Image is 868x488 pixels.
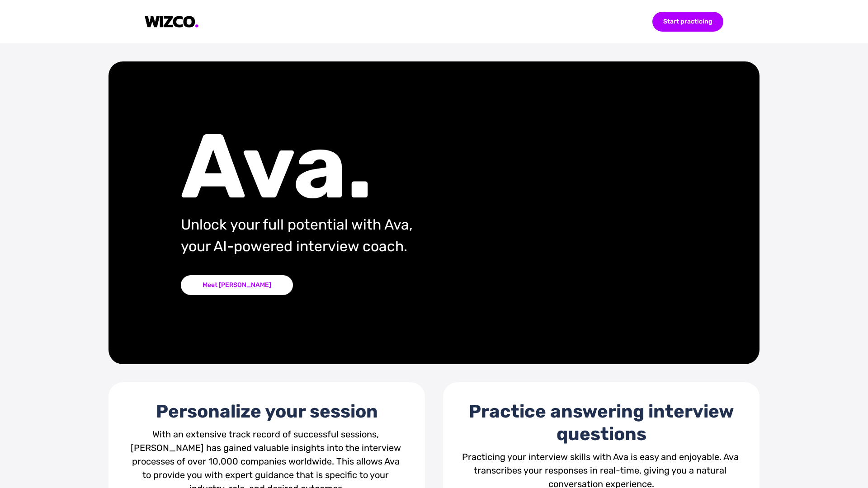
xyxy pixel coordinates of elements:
div: Practice answering interview questions [461,400,741,446]
div: Unlock your full potential with Ava, your AI-powered interview coach. [181,214,492,257]
div: Personalize your session [127,400,407,423]
div: Start practicing [652,12,723,32]
img: logo [145,16,199,28]
div: Meet [PERSON_NAME] [181,275,293,295]
div: Ava. [181,131,492,203]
